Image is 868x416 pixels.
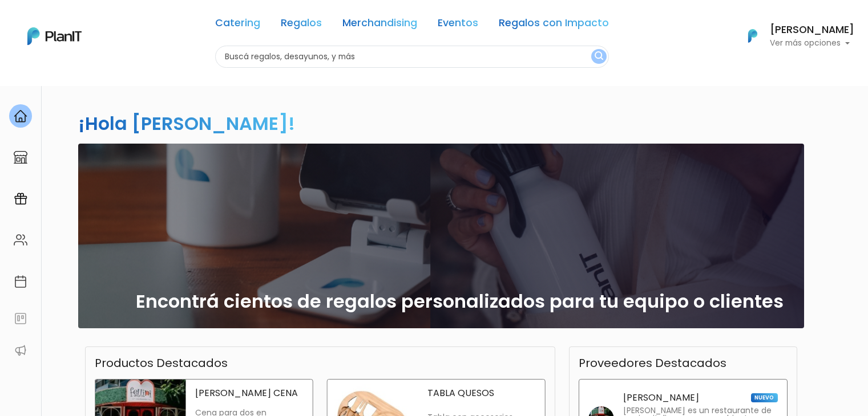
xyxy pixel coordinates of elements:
a: Regalos con Impacto [499,18,609,32]
button: PlanIt Logo [PERSON_NAME] Ver más opciones [733,21,854,51]
img: partners-52edf745621dab592f3b2c58e3bca9d71375a7ef29c3b500c9f145b62cc070d4.svg [14,344,27,357]
a: Merchandising [342,18,417,32]
img: home-e721727adea9d79c4d83392d1f703f7f8bce08238fde08b1acbfd93340b81755.svg [14,109,27,123]
img: marketplace-4ceaa7011d94191e9ded77b95e3339b90024bf715f7c57f8cf31f2d8c509eaba.svg [14,150,27,164]
h2: ¡Hola [PERSON_NAME]! [78,111,295,136]
img: PlanIt Logo [27,27,82,45]
img: search_button-432b6d5273f82d61273b3651a40e1bd1b912527efae98b1b7a1b2c0702e16a8d.svg [595,51,603,62]
img: people-662611757002400ad9ed0e3c099ab2801c6687ba6c219adb57efc949bc21e19d.svg [14,233,27,247]
img: campaigns-02234683943229c281be62815700db0a1741e53638e28bf9629b52c665b00959.svg [14,192,27,206]
a: Catering [215,18,260,32]
img: calendar-87d922413cdce8b2cf7b7f5f62616a5cf9e4887200fb71536465627b3292af00.svg [14,275,27,288]
span: NUEVO [751,393,777,402]
a: Eventos [438,18,478,32]
h3: Proveedores Destacados [579,356,726,370]
p: [PERSON_NAME] [623,393,699,402]
h3: Productos Destacados [95,356,228,370]
p: Ver más opciones [770,39,854,47]
p: TABLA QUESOS [427,389,536,398]
input: Buscá regalos, desayunos, y más [215,46,609,68]
h2: Encontrá cientos de regalos personalizados para tu equipo o clientes [136,291,784,312]
p: [PERSON_NAME] CENA [195,389,304,398]
a: Regalos [281,18,322,32]
h6: [PERSON_NAME] [770,25,854,35]
img: PlanIt Logo [740,23,765,48]
img: feedback-78b5a0c8f98aac82b08bfc38622c3050aee476f2c9584af64705fc4e61158814.svg [14,312,27,325]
